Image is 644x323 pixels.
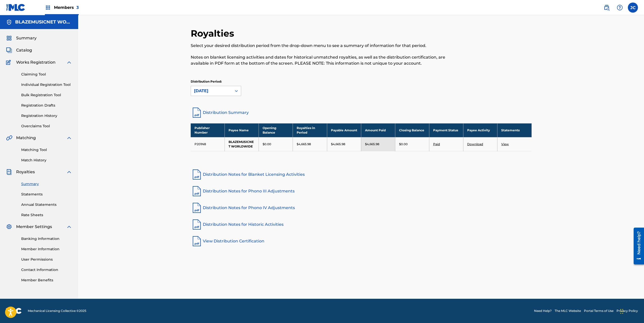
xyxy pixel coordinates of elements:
[21,246,72,252] a: Member Information
[21,202,72,207] a: Annual Statements
[191,235,532,247] a: View Distribution Certification
[327,123,361,137] th: Payable Amount
[6,135,12,141] img: Matching
[628,3,638,13] div: User Menu
[225,123,259,137] th: Payee Name
[21,92,72,98] a: Bulk Registration Tool
[21,72,72,77] a: Claiming Tool
[429,123,463,137] th: Payment Status
[293,123,327,137] th: Royalties in Period
[497,123,531,137] th: Statements
[76,5,79,10] span: 3
[16,59,55,65] span: Works Registration
[630,226,644,266] iframe: Resource Center
[21,267,72,272] a: Contact Information
[331,142,345,146] p: $4,665.98
[361,123,395,137] th: Amount Paid
[21,257,72,262] a: User Permissions
[21,113,72,118] a: Registration History
[615,3,625,13] div: Help
[191,28,237,39] h2: Royalties
[602,3,612,13] a: Public Search
[463,123,497,137] th: Payee Activity
[6,4,25,11] img: MLC Logo
[191,79,241,84] p: Distribution Period:
[21,181,72,187] a: Summary
[259,123,293,137] th: Opening Balance
[66,135,72,141] img: expand
[191,107,203,119] img: distribution-summary-pdf
[45,5,51,11] img: Top Rightsholders
[365,142,379,146] p: $4,665.98
[604,5,610,11] img: search
[21,212,72,218] a: Rate Sheets
[467,142,483,146] a: Download
[16,47,32,53] span: Catalog
[21,278,72,283] a: Member Benefits
[191,235,203,247] img: pdf
[191,137,225,151] td: P201N8
[16,135,36,141] span: Matching
[54,5,79,10] span: Members
[21,103,72,108] a: Registration Drafts
[28,309,86,313] span: Mechanical Licensing Collective © 2025
[555,309,581,313] a: The MLC Website
[21,82,72,87] a: Individual Registration Tool
[6,224,12,230] img: Member Settings
[534,309,552,313] a: Need Help?
[395,123,429,137] th: Closing Balance
[6,35,37,41] a: SummarySummary
[191,54,453,66] p: Notes on blanket licensing activities and dates for historical unmatched royalties, as well as th...
[16,224,52,230] span: Member Settings
[297,142,311,146] p: $4,665.98
[191,43,453,49] p: Select your desired distribution period from the drop-down menu to see a summary of information f...
[6,35,12,41] img: Summary
[6,59,13,65] img: Works Registration
[225,137,259,151] td: BLAZEMUSICNET WORLDWIDE
[191,218,532,231] a: Distribution Notes for Historic Activities
[191,168,203,181] img: pdf
[21,123,72,129] a: Overclaims Tool
[399,142,408,146] p: $0.00
[433,142,440,146] a: Paid
[15,19,72,25] h5: BLAZEMUSICNET WORLDWIDE
[21,236,72,241] a: Banking Information
[191,185,203,197] img: pdf
[6,47,12,53] img: Catalog
[501,142,509,146] a: View
[21,158,72,163] a: Match History
[66,224,72,230] img: expand
[194,88,229,94] div: [DATE]
[66,59,72,65] img: expand
[191,185,532,197] a: Distribution Notes for Phono III Adjustments
[6,47,32,53] a: CatalogCatalog
[66,169,72,175] img: expand
[619,299,644,323] iframe: Chat Widget
[6,19,12,25] img: Accounts
[21,192,72,197] a: Statements
[191,123,225,137] th: Publisher Number
[6,169,12,175] img: Royalties
[617,309,638,313] a: Privacy Policy
[21,147,72,153] a: Matching Tool
[584,309,613,313] a: Portal Terms of Use
[191,202,532,214] a: Distribution Notes for Phono IV Adjustments
[6,308,22,314] img: logo
[617,5,623,11] img: help
[191,202,203,214] img: pdf
[191,107,532,119] a: Distribution Summary
[620,304,623,319] div: Drag
[191,218,203,231] img: pdf
[16,35,37,41] span: Summary
[191,168,532,181] a: Distribution Notes for Blanket Licensing Activities
[263,142,271,146] p: $0.00
[16,169,35,175] span: Royalties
